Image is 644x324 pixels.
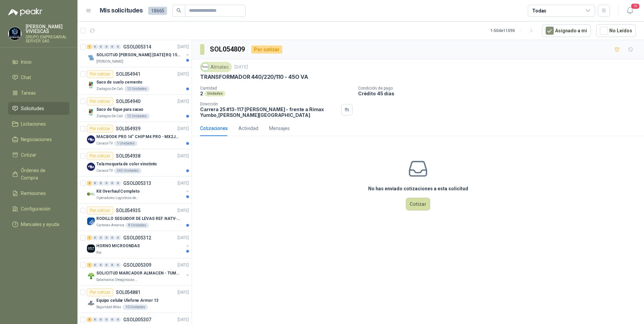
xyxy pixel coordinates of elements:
[26,35,69,43] p: GRUPO EMPRESARIAL SERVER SAS
[96,59,123,64] p: [PERSON_NAME]
[87,272,95,280] img: Company Logo
[8,56,69,68] a: Inicio
[123,181,151,186] p: GSOL005313
[116,99,140,104] p: SOL054940
[21,205,51,213] span: Configuración
[234,64,248,70] p: [DATE]
[201,63,209,71] img: Company Logo
[116,317,121,322] div: 0
[123,263,151,267] p: GSOL005309
[87,317,92,322] div: 3
[87,245,95,253] img: Company Logo
[368,185,468,192] h3: No has enviado cotizaciones a esta solicitud
[123,235,151,240] p: GSOL005312
[178,44,189,50] p: [DATE]
[178,235,189,241] p: [DATE]
[77,204,192,231] a: Por cotizarSOL054935[DATE] Company LogoRODILLO SEGUIDOR DE LEVAS REF. NATV-17-PPA [PERSON_NAME]Ca...
[96,243,140,249] p: HORNO MICROONDAS
[110,44,115,49] div: 0
[26,24,69,34] p: [PERSON_NAME] VIVIESCAS
[96,188,139,195] p: Kit Overhaul Completo
[116,181,121,186] div: 0
[126,223,149,228] div: 8 Unidades
[176,8,181,13] span: search
[200,106,339,118] p: Carrera 25 #13-117 [PERSON_NAME] - frente a Rimax Yumbo , [PERSON_NAME][GEOGRAPHIC_DATA]
[21,136,52,143] span: Negociaciones
[93,317,98,322] div: 0
[96,250,101,255] p: Kia
[8,149,69,161] a: Cotizar
[200,91,203,96] p: 2
[490,25,537,36] div: 1 - 50 de 11090
[204,91,225,96] div: Unidades
[532,7,546,14] div: Todas
[87,235,92,240] div: 1
[21,167,63,182] span: Órdenes de Compra
[21,74,31,81] span: Chat
[21,89,36,97] span: Tareas
[21,151,36,159] span: Cotizar
[87,179,190,201] a: 2 0 0 0 0 0 GSOL005313[DATE] Company LogoKit Overhaul CompletoOperadores Logísticos del Caribe
[542,24,591,37] button: Asignado a mi
[87,299,95,307] img: Company Logo
[110,235,115,240] div: 0
[123,304,148,310] div: 10 Unidades
[21,221,59,228] span: Manuales y ayuda
[104,263,109,267] div: 0
[269,125,290,132] div: Mensajes
[110,181,115,186] div: 0
[98,235,103,240] div: 0
[8,218,69,231] a: Manuales y ayuda
[77,149,192,176] a: Por cotizarSOL054938[DATE] Company LogoTela moqueta de color vinotintoCaracol TV245 Unidades
[114,141,137,146] div: 1 Unidades
[8,164,69,184] a: Órdenes de Compra
[148,7,167,15] span: 18665
[87,181,92,186] div: 2
[104,181,109,186] div: 0
[251,45,282,54] div: Por cotizar
[178,98,189,105] p: [DATE]
[77,95,192,122] a: Por cotizarSOL054940[DATE] Company LogoSaco de fique para cacaoZoologico De Cali12 Unidades
[98,181,103,186] div: 0
[87,44,92,49] div: 1
[21,190,46,197] span: Remisiones
[96,168,113,173] p: Caracol TV
[87,125,113,133] div: Por cotizar
[87,263,92,267] div: 1
[96,86,123,92] p: Zoologico De Cali
[114,168,141,173] div: 245 Unidades
[8,133,69,146] a: Negociaciones
[93,181,98,186] div: 0
[631,3,640,9] span: 19
[8,87,69,99] a: Tareas
[77,286,192,313] a: Por cotizarSOL054881[DATE] Company LogoEquipo celular Ulefone Armor 13Seguridad Atlas10 Unidades
[93,44,98,49] div: 0
[116,208,140,213] p: SOL054935
[200,102,339,106] p: Dirección
[96,161,157,167] p: Tela moqueta de color vinotinto
[96,79,142,86] p: Saco de suelo cemento
[96,134,180,140] p: MACBOOK PRO 14" CHIP M4 PRO - MX2J3E/A
[358,91,641,96] p: Crédito 45 días
[116,290,140,295] p: SOL054881
[200,62,232,72] div: Almatec
[124,114,150,119] div: 12 Unidades
[8,71,69,84] a: Chat
[96,141,113,146] p: Caracol TV
[21,105,44,112] span: Solicitudes
[87,206,113,215] div: Por cotizar
[116,126,140,131] p: SOL054939
[8,202,69,215] a: Configuración
[8,118,69,130] a: Licitaciones
[200,125,228,132] div: Cotizaciones
[210,44,246,55] h3: SOL054809
[178,71,189,77] p: [DATE]
[96,114,123,119] p: Zoologico De Cali
[178,126,189,132] p: [DATE]
[77,67,192,95] a: Por cotizarSOL054941[DATE] Company LogoSaco de suelo cementoZoologico De Cali12 Unidades
[110,317,115,322] div: 0
[358,86,641,91] p: Condición de pago
[104,44,109,49] div: 0
[116,154,140,158] p: SOL054938
[87,234,190,255] a: 1 0 0 0 0 0 GSOL005312[DATE] Company LogoHORNO MICROONDASKia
